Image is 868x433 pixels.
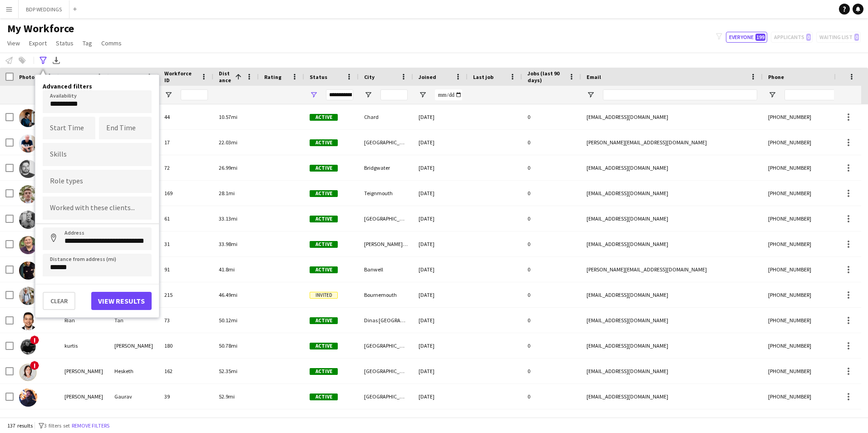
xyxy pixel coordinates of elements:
span: 41.8mi [219,266,235,273]
div: [DATE] [413,333,468,358]
span: Distance [219,70,232,84]
span: Status [310,74,327,80]
div: [DATE] [413,130,468,155]
button: Open Filter Menu [587,91,595,99]
div: 61 [159,206,213,231]
input: Type to search role types... [50,177,144,186]
div: 215 [159,282,213,307]
div: [DATE] [413,359,468,384]
img: Hardik Gaurav [19,389,37,407]
span: Last Name [114,74,141,80]
input: Type to search clients... [50,204,144,212]
img: Rian Tan [19,312,37,330]
span: Invited [310,292,338,299]
img: Andy Jones [19,134,37,153]
div: Banwell [359,257,413,282]
div: 72 [159,155,213,180]
img: Kien Bennett [19,211,37,229]
div: [EMAIL_ADDRESS][DOMAIN_NAME] [581,359,763,384]
span: ! [30,361,39,370]
div: Bridgwater [359,155,413,180]
img: Gabe Kissinlight [19,287,37,305]
button: Clear [43,292,75,310]
span: My Workforce [7,22,74,35]
span: 52.35mi [219,368,237,374]
div: 0 [522,181,581,206]
div: 0 [522,333,581,358]
div: Chard [359,104,413,129]
span: Last job [473,74,493,80]
span: Status [56,39,74,47]
div: 0 [522,206,581,231]
img: Nicola Hesketh [19,363,37,381]
span: Comms [101,39,122,47]
div: [PERSON_NAME] [109,333,159,358]
div: [DATE] [413,282,468,307]
div: [GEOGRAPHIC_DATA] [359,130,413,155]
div: [EMAIL_ADDRESS][DOMAIN_NAME] [581,282,763,307]
button: View results [91,292,152,310]
div: 162 [159,359,213,384]
span: 46.49mi [219,291,237,298]
span: 50.12mi [219,317,237,324]
div: [GEOGRAPHIC_DATA] [359,333,413,358]
button: Open Filter Menu [310,91,318,99]
div: 180 [159,333,213,358]
div: 0 [522,282,581,307]
div: [PERSON_NAME] [59,359,109,384]
a: Export [25,37,50,49]
div: 17 [159,130,213,155]
div: 0 [522,308,581,333]
a: Tag [79,37,96,49]
div: 0 [522,231,581,256]
div: [DATE] [413,155,468,180]
div: [PERSON_NAME] Abbot [359,231,413,256]
span: Phone [768,74,784,80]
div: [EMAIL_ADDRESS][DOMAIN_NAME] [581,206,763,231]
div: 0 [522,130,581,155]
div: Gaurav [109,384,159,409]
a: Status [52,37,77,49]
span: First Name [64,74,92,80]
img: Samuel Norman [19,261,37,280]
button: Open Filter Menu [768,91,776,99]
div: Teignmouth [359,181,413,206]
app-action-btn: Advanced filters [38,55,49,66]
span: Export [29,39,47,47]
div: [EMAIL_ADDRESS][DOMAIN_NAME] [581,104,763,129]
span: Tag [83,39,92,47]
div: 0 [522,155,581,180]
input: Joined Filter Input [435,89,462,100]
span: ! [30,335,39,344]
div: 73 [159,308,213,333]
span: 28.1mi [219,190,235,197]
span: 50.78mi [219,342,237,349]
span: Active [310,190,338,197]
div: [GEOGRAPHIC_DATA] [359,206,413,231]
a: View [4,37,24,49]
span: Photo [19,74,35,80]
div: [EMAIL_ADDRESS][DOMAIN_NAME] [581,333,763,358]
img: daniel weeks [19,160,37,178]
input: Type to search skills... [50,150,144,158]
img: Brandon Apps [19,185,37,203]
div: Dinas [GEOGRAPHIC_DATA] [359,308,413,333]
a: Comms [98,37,125,49]
img: Zac Gibson [19,236,37,254]
input: City Filter Input [380,89,408,100]
span: 33.13mi [219,215,237,222]
div: kurtis [59,333,109,358]
button: Everyone199 [726,32,767,43]
span: View [7,39,20,47]
span: 52.9mi [219,393,235,400]
span: Rating [264,74,281,80]
input: Email Filter Input [603,89,757,100]
div: 44 [159,104,213,129]
span: Active [310,368,338,375]
span: Active [310,266,338,273]
span: 199 [755,34,765,41]
div: [DATE] [413,231,468,256]
div: [EMAIL_ADDRESS][DOMAIN_NAME] [581,231,763,256]
div: Hesketh [109,359,159,384]
span: City [364,74,375,80]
